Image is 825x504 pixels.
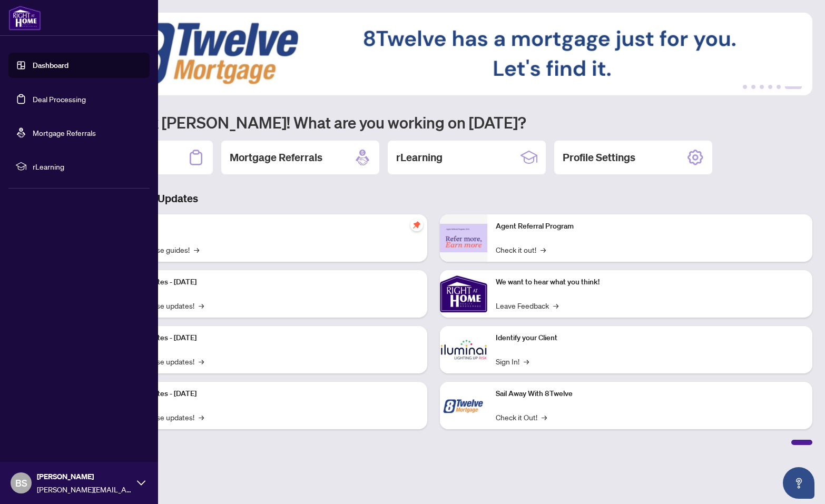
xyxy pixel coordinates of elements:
[768,85,772,89] button: 4
[777,85,781,89] button: 5
[410,219,423,231] span: pushpin
[111,388,419,400] p: Platform Updates - [DATE]
[194,244,199,255] span: →
[230,150,322,165] h2: Mortgage Referrals
[496,221,804,232] p: Agent Referral Program
[199,300,204,311] span: →
[33,128,96,137] a: Mortgage Referrals
[563,150,635,165] h2: Profile Settings
[496,411,547,423] a: Check it Out!→
[440,326,487,373] img: Identify your Client
[496,244,546,255] a: Check it out!→
[396,150,443,165] h2: rLearning
[524,355,529,367] span: →
[33,61,68,70] a: Dashboard
[751,85,755,89] button: 2
[496,300,558,311] a: Leave Feedback→
[760,85,764,89] button: 3
[553,300,558,311] span: →
[33,94,86,104] a: Deal Processing
[785,85,802,89] button: 6
[542,411,547,423] span: →
[496,355,529,367] a: Sign In!→
[743,85,747,89] button: 1
[55,191,812,206] h3: Brokerage & Industry Updates
[37,471,132,482] span: [PERSON_NAME]
[496,388,804,400] p: Sail Away With 8Twelve
[15,476,27,490] span: BS
[111,332,419,344] p: Platform Updates - [DATE]
[783,467,814,499] button: Open asap
[440,224,487,253] img: Agent Referral Program
[111,221,419,232] p: Self-Help
[33,161,142,172] span: rLearning
[440,382,487,429] img: Sail Away With 8Twelve
[496,332,804,344] p: Identify your Client
[55,112,812,132] h1: Welcome back [PERSON_NAME]! What are you working on [DATE]?
[37,483,132,495] span: [PERSON_NAME][EMAIL_ADDRESS][PERSON_NAME][DOMAIN_NAME]
[496,276,804,288] p: We want to hear what you think!
[199,411,204,423] span: →
[8,5,41,31] img: logo
[55,13,812,95] img: Slide 5
[199,355,204,367] span: →
[541,244,546,255] span: →
[440,270,487,318] img: We want to hear what you think!
[111,276,419,288] p: Platform Updates - [DATE]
